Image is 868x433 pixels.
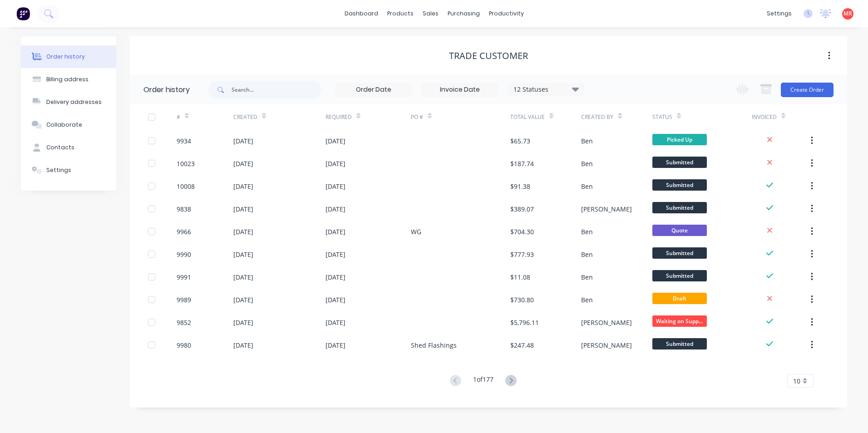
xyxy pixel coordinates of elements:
div: Created By [581,113,613,121]
div: PO # [411,113,423,121]
div: Order history [143,84,190,95]
div: 10008 [177,182,195,191]
div: [DATE] [325,136,345,146]
div: [DATE] [233,272,253,282]
div: Settings [46,166,71,174]
div: Invoiced [752,113,777,121]
div: Status [652,104,752,129]
span: Submitted [652,157,707,168]
div: [DATE] [325,295,345,305]
div: $91.38 [510,182,530,191]
div: Invoiced [752,104,809,129]
div: Billing address [46,75,89,84]
div: 9966 [177,227,191,236]
div: # [177,104,233,129]
div: Status [652,113,672,121]
div: Total Value [510,104,581,129]
div: $730.80 [510,295,534,305]
div: [PERSON_NAME] [581,204,632,214]
button: Billing address [21,68,116,91]
button: Settings [21,159,116,182]
div: Order history [46,53,85,61]
div: Created By [581,104,652,129]
img: Factory [16,7,30,20]
div: [DATE] [233,227,253,236]
div: Delivery addresses [46,98,102,106]
div: 9980 [177,340,191,350]
div: [DATE] [233,136,253,146]
div: [DATE] [325,159,345,168]
div: [PERSON_NAME] [581,318,632,327]
span: MR [843,10,852,18]
div: [DATE] [233,250,253,259]
span: Submitted [652,247,707,259]
div: [DATE] [325,204,345,214]
div: $5,796.11 [510,318,539,327]
div: $187.74 [510,159,534,168]
div: Ben [581,250,593,259]
button: Create Order [781,83,833,97]
div: 12 Statuses [508,84,584,94]
div: Created [233,113,257,121]
div: [DATE] [325,182,345,191]
div: [DATE] [325,340,345,350]
div: [DATE] [233,318,253,327]
div: 9990 [177,250,191,259]
div: purchasing [443,7,484,20]
div: Ben [581,295,593,305]
span: Quote [652,225,707,236]
div: $11.08 [510,272,530,282]
div: Collaborate [46,121,82,129]
input: Invoice Date [422,83,498,97]
div: settings [762,7,796,20]
div: [DATE] [325,272,345,282]
span: Draft [652,293,707,304]
a: dashboard [340,7,383,20]
div: [DATE] [325,227,345,236]
div: 1 of 177 [473,374,493,388]
div: [DATE] [233,159,253,168]
div: [DATE] [325,318,345,327]
div: Created [233,104,325,129]
span: Submitted [652,270,707,281]
div: Total Value [510,113,545,121]
div: 9838 [177,204,191,214]
div: $389.07 [510,204,534,214]
button: Collaborate [21,113,116,136]
div: 9934 [177,136,191,146]
div: 9989 [177,295,191,305]
div: products [383,7,418,20]
div: 10023 [177,159,195,168]
div: Trade Customer [449,50,528,61]
div: [DATE] [325,250,345,259]
div: [PERSON_NAME] [581,340,632,350]
div: WG [411,227,421,236]
input: Search... [232,81,321,99]
button: Delivery addresses [21,91,116,113]
div: [DATE] [233,182,253,191]
span: Submitted [652,179,707,191]
div: [DATE] [233,295,253,305]
div: [DATE] [233,340,253,350]
div: productivity [484,7,528,20]
div: Ben [581,182,593,191]
div: [DATE] [233,204,253,214]
span: Submitted [652,202,707,213]
div: 9991 [177,272,191,282]
div: $704.30 [510,227,534,236]
div: $777.93 [510,250,534,259]
div: Ben [581,227,593,236]
div: # [177,113,180,121]
span: Picked Up [652,134,707,145]
button: Order history [21,45,116,68]
div: $65.73 [510,136,530,146]
div: Required [325,113,352,121]
span: Submitted [652,338,707,349]
div: Required [325,104,411,129]
div: PO # [411,104,510,129]
div: Ben [581,136,593,146]
div: sales [418,7,443,20]
div: Shed Flashings [411,340,457,350]
div: Ben [581,159,593,168]
button: Contacts [21,136,116,159]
